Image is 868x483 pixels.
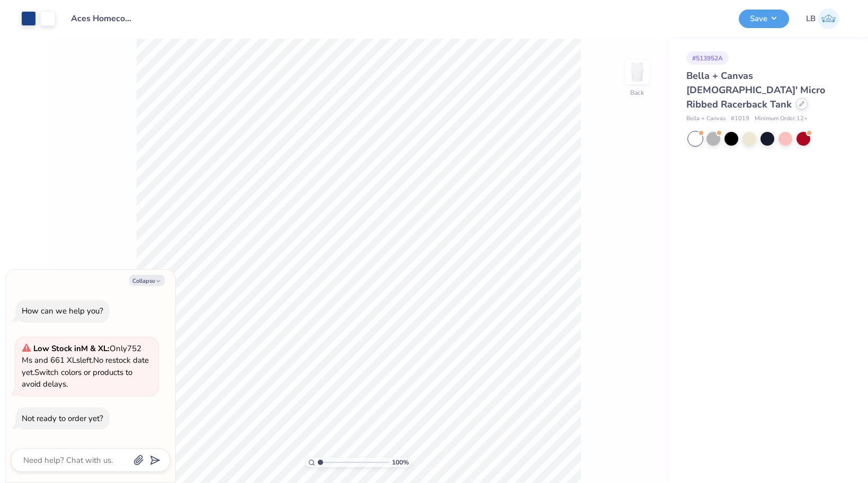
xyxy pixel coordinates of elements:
[392,458,409,467] span: 100 %
[63,8,141,29] input: Untitled Design
[731,114,749,123] span: # 1019
[33,343,110,354] strong: Low Stock in M & XL :
[686,51,729,65] div: # 513952A
[22,413,103,424] div: Not ready to order yet?
[818,8,839,29] img: Laken Brown
[755,114,808,123] span: Minimum Order: 12 +
[686,114,726,123] span: Bella + Canvas
[739,10,789,28] button: Save
[22,343,149,390] span: Only 752 Ms and 661 XLs left. Switch colors or products to avoid delays.
[806,8,839,29] a: LB
[627,61,648,83] img: Back
[129,275,165,286] button: Collapse
[22,355,149,378] span: No restock date yet.
[22,306,103,316] div: How can we help you?
[686,69,825,111] span: Bella + Canvas [DEMOGRAPHIC_DATA]' Micro Ribbed Racerback Tank
[630,88,644,97] div: Back
[806,13,816,25] span: LB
